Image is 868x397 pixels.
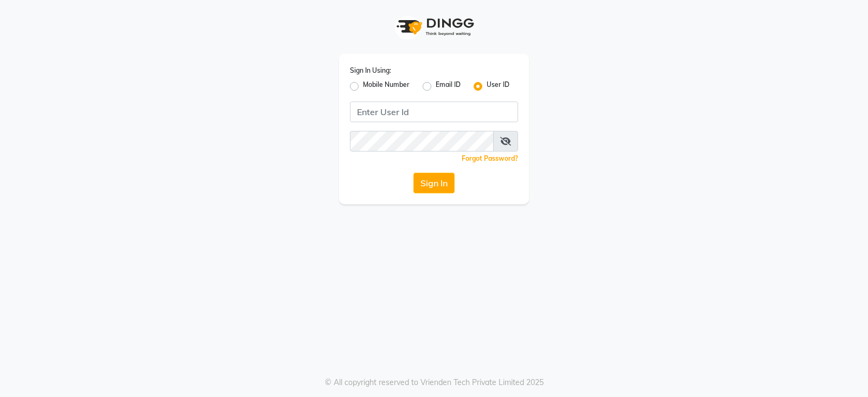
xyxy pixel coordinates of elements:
[487,80,509,93] label: User ID
[350,66,391,75] label: Sign In Using:
[413,173,455,193] button: Sign In
[350,131,494,152] input: Username
[436,80,461,93] label: Email ID
[391,11,477,43] img: logo1.svg
[363,80,410,93] label: Mobile Number
[350,102,518,122] input: Username
[462,154,518,162] a: Forgot Password?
